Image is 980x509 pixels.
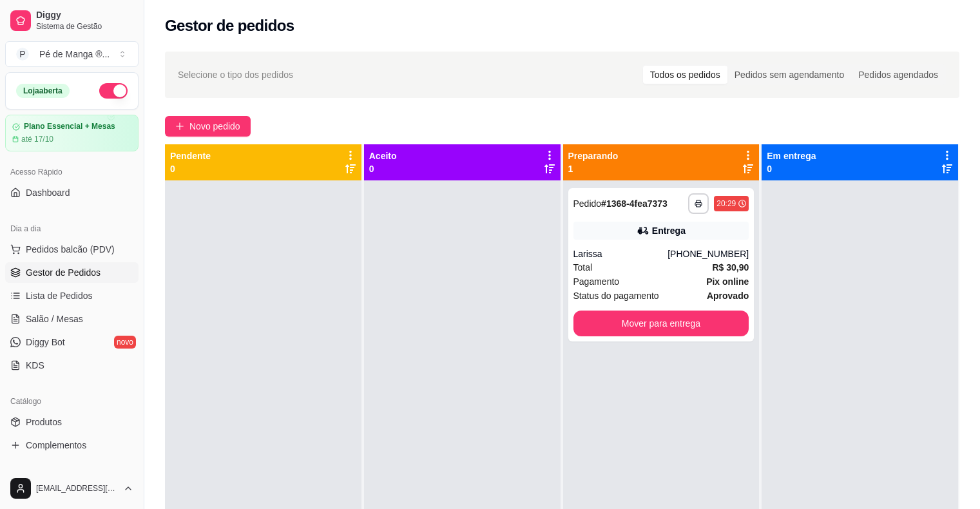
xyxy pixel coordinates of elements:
span: Complementos [26,439,86,452]
div: Dia a dia [5,218,139,239]
span: Pagamento [573,274,620,289]
a: Complementos [5,435,139,456]
span: Status do pagamento [573,289,659,303]
span: Novo pedido [189,119,240,133]
div: 20:29 [716,198,736,209]
button: Alterar Status [99,83,128,99]
button: [EMAIL_ADDRESS][DOMAIN_NAME] [5,473,139,504]
a: Lista de Pedidos [5,285,139,306]
span: Pedido [573,198,602,209]
p: 0 [369,162,397,175]
span: Diggy [36,10,133,21]
p: Preparando [568,149,619,162]
div: Pedidos agendados [851,66,945,84]
strong: aprovado [707,291,749,301]
a: Salão / Mesas [5,309,139,329]
div: Entrega [652,224,686,237]
span: plus [175,122,184,131]
div: Loja aberta [16,84,70,98]
h2: Gestor de pedidos [165,15,294,36]
p: Em entrega [767,149,816,162]
a: Plano Essencial + Mesasaté 17/10 [5,115,139,151]
a: Dashboard [5,182,139,203]
button: Novo pedido [165,116,251,137]
span: Total [573,260,593,274]
div: Catálogo [5,391,139,412]
span: KDS [26,359,44,372]
span: P [16,48,29,61]
span: Salão / Mesas [26,312,83,325]
p: 1 [568,162,619,175]
span: Produtos [26,416,62,428]
button: Select a team [5,41,139,67]
span: Gestor de Pedidos [26,266,101,279]
span: [EMAIL_ADDRESS][DOMAIN_NAME] [36,483,118,494]
a: DiggySistema de Gestão [5,5,139,36]
article: Plano Essencial + Mesas [24,122,115,131]
a: Diggy Botnovo [5,332,139,352]
button: Mover para entrega [573,311,749,336]
span: Selecione o tipo dos pedidos [178,68,293,82]
a: KDS [5,355,139,376]
span: Sistema de Gestão [36,21,133,32]
div: [PHONE_NUMBER] [668,247,749,260]
div: Larissa [573,247,668,260]
div: Pedidos sem agendamento [727,66,851,84]
span: Lista de Pedidos [26,289,93,302]
a: Gestor de Pedidos [5,262,139,283]
strong: Pix online [706,276,749,287]
p: Pendente [170,149,211,162]
div: Acesso Rápido [5,162,139,182]
a: Produtos [5,412,139,432]
p: 0 [170,162,211,175]
p: Aceito [369,149,397,162]
span: Diggy Bot [26,336,65,349]
strong: # 1368-4fea7373 [601,198,668,209]
span: Pedidos balcão (PDV) [26,243,115,256]
div: Todos os pedidos [643,66,727,84]
div: Pé de Manga ® ... [39,48,110,61]
button: Pedidos balcão (PDV) [5,239,139,260]
span: Dashboard [26,186,70,199]
article: até 17/10 [21,134,53,144]
p: 0 [767,162,816,175]
strong: R$ 30,90 [712,262,749,273]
